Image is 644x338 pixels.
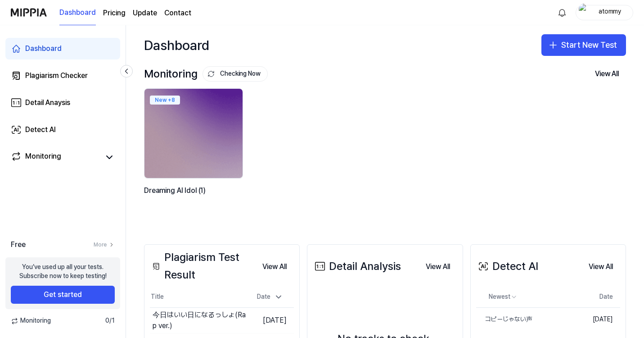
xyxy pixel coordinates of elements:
[541,34,626,56] button: Start New Test
[11,151,100,164] a: Monitoring
[581,257,620,276] a: View All
[253,290,287,304] div: Date
[576,5,633,20] button: profileatommy
[255,258,294,276] button: View All
[419,257,457,276] a: View All
[150,249,255,283] div: Plagiarism Test Result
[476,308,568,331] a: コピーじゃない声
[246,308,294,333] td: [DATE]
[476,315,532,324] div: コピーじゃない声
[203,66,268,82] button: Checking Now
[5,65,120,87] a: Plagiarism Checker
[19,263,107,280] div: You’ve used up all your tests. Subscribe now to keep testing!
[476,258,538,275] div: Detect AI
[581,258,620,276] button: View All
[419,258,457,276] button: View All
[588,65,626,83] button: View All
[25,70,88,81] div: Plagiarism Checker
[94,241,115,249] a: More
[153,310,246,331] div: 今日はいい日になるっしょ(Rap ver.)
[150,286,246,308] th: Title
[133,8,157,18] a: Update
[25,43,62,54] div: Dashboard
[5,92,120,114] a: Detail Anaysis
[150,96,180,105] div: New + 8
[105,316,115,325] span: 0 / 1
[568,308,620,331] td: [DATE]
[25,151,61,164] div: Monitoring
[11,239,26,250] span: Free
[25,124,56,135] div: Detect AI
[592,7,627,17] div: atommy
[5,38,120,59] a: Dashboard
[144,34,209,56] div: Dashboard
[164,8,191,18] a: Contact
[5,119,120,141] a: Detect AI
[144,88,245,217] a: New +8backgroundIamgeDreaming AI Idol (1)
[25,97,70,108] div: Detail Anaysis
[144,185,245,208] div: Dreaming AI Idol (1)
[568,286,620,308] th: Date
[579,4,590,22] img: profile
[144,65,268,82] div: Monitoring
[255,257,294,276] a: View All
[11,286,115,304] button: Get started
[313,258,401,275] div: Detail Analysis
[11,316,51,325] span: Monitoring
[103,8,126,18] a: Pricing
[557,7,567,18] img: 알림
[144,89,243,178] img: backgroundIamge
[59,0,96,25] a: Dashboard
